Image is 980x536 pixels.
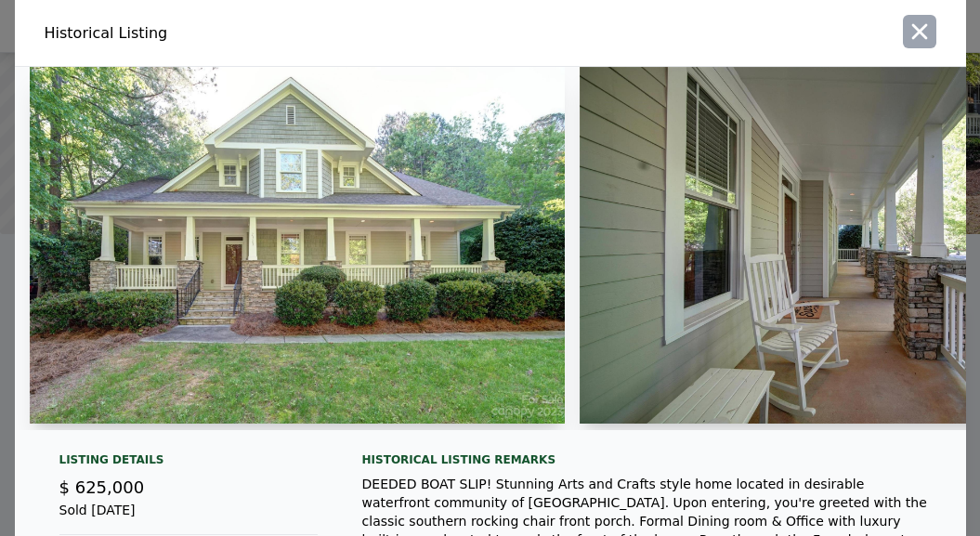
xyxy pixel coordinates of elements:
[59,452,318,475] div: Listing Details
[30,67,566,424] img: Property Img
[59,477,145,497] span: $ 625,000
[59,501,318,535] div: Sold [DATE]
[45,22,483,45] div: Historical Listing
[362,452,936,467] div: Historical Listing remarks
